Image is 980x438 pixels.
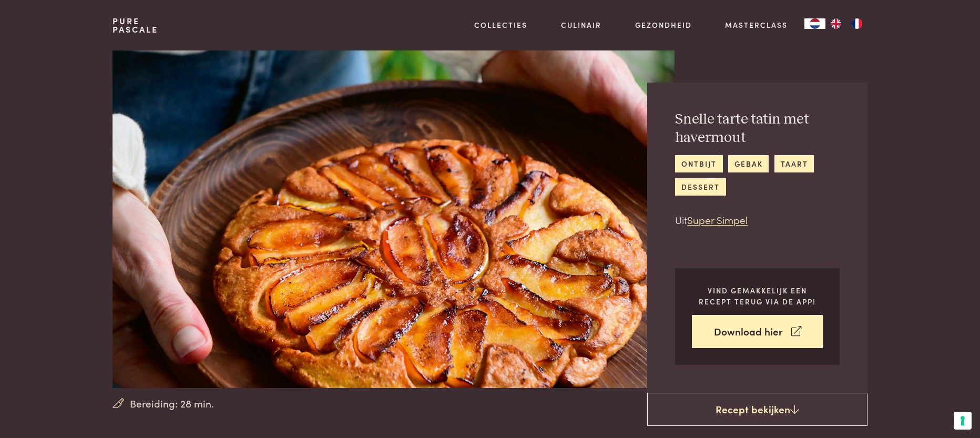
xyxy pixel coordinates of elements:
[804,18,825,29] a: NL
[647,393,867,426] a: Recept bekijken
[130,396,214,411] span: Bereiding: 28 min.
[692,285,823,307] p: Vind gemakkelijk een recept terug via de app!
[846,18,867,29] a: FR
[825,18,867,29] ul: Language list
[825,18,846,29] a: EN
[687,212,748,227] a: Super Simpel
[675,212,840,228] p: Uit
[675,110,840,147] h2: Snelle tarte tatin met havermout
[804,18,825,29] div: Language
[725,19,788,30] a: Masterclass
[113,50,675,388] img: Snelle tarte tatin met havermout
[561,19,601,30] a: Culinair
[474,19,527,30] a: Collecties
[728,155,769,172] a: gebak
[675,178,726,196] a: dessert
[804,18,867,29] aside: Language selected: Nederlands
[692,315,823,348] a: Download hier
[113,17,158,34] a: PurePascale
[675,155,722,172] a: ontbijt
[954,412,972,430] button: Uw voorkeuren voor toestemming voor trackingtechnologieën
[635,19,692,30] a: Gezondheid
[774,155,814,172] a: taart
